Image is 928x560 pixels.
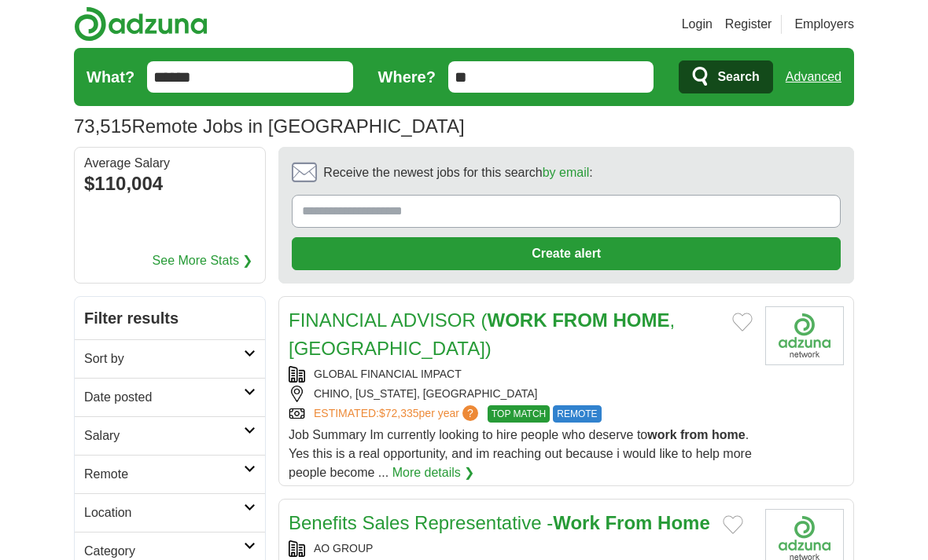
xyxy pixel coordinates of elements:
strong: FROM [552,309,608,331]
span: Job Summary Im currently looking to hire people who deserve to . Yes this is a real opportunity, ... [289,428,752,479]
h1: Remote Jobs in [GEOGRAPHIC_DATA] [74,115,465,137]
span: TOP MATCH [488,405,550,423]
a: Location [75,493,265,532]
a: Date posted [75,378,265,416]
button: Add to favorite jobs [723,515,743,534]
strong: home [712,428,746,441]
a: Benefits Sales Representative -Work From Home [289,512,710,533]
div: AO GROUP [289,540,753,557]
button: Search [679,60,772,93]
h2: Location [84,503,244,522]
span: Search [717,61,759,93]
span: $72,335 [379,407,419,419]
a: Login [682,15,713,34]
strong: From [605,512,652,533]
span: Receive the newest jobs for this search : [323,163,592,182]
h2: Sort by [84,350,244,368]
a: FINANCIAL ADVISOR (WORK FROM HOME, [GEOGRAPHIC_DATA]) [289,309,675,359]
div: Average Salary [84,157,256,170]
a: Register [725,15,772,34]
img: Adzuna logo [74,6,208,42]
span: 73,515 [74,112,131,141]
a: Advanced [786,61,841,93]
button: Add to favorite jobs [732,313,753,331]
div: GLOBAL FINANCIAL IMPACT [289,366,753,382]
div: $110,004 [84,170,256,198]
strong: Work [553,512,600,533]
a: More details ❯ [392,463,475,482]
a: See More Stats ❯ [153,251,253,270]
label: Where? [378,65,436,89]
button: Create alert [292,237,841,270]
strong: HOME [613,309,669,331]
h2: Remote [84,465,244,484]
span: ? [462,405,478,421]
strong: work [647,428,676,441]
strong: from [680,428,709,441]
strong: WORK [488,309,547,331]
a: Remote [75,455,265,493]
h2: Salary [84,426,244,445]
label: What? [87,65,134,89]
div: CHINO, [US_STATE], [GEOGRAPHIC_DATA] [289,386,753,402]
img: Company logo [765,306,844,365]
h2: Filter results [75,297,265,339]
a: Sort by [75,339,265,378]
span: REMOTE [553,405,601,423]
a: Salary [75,416,265,455]
a: Employers [794,15,854,34]
a: by email [543,166,590,179]
strong: Home [657,512,710,533]
h2: Date posted [84,388,244,407]
a: ESTIMATED:$72,335per year? [314,405,481,423]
